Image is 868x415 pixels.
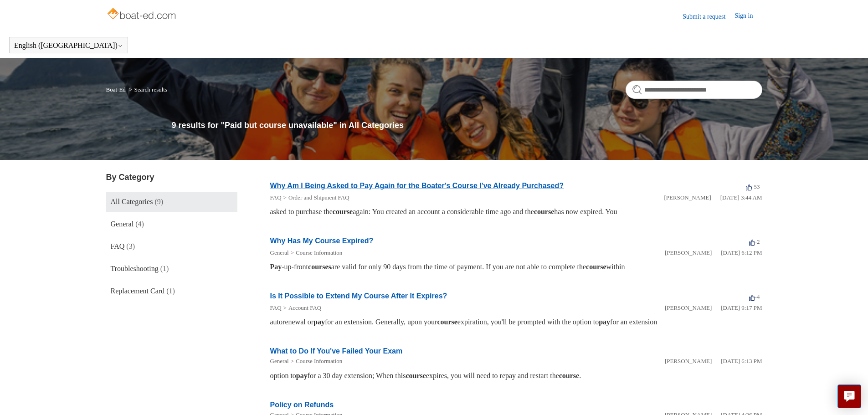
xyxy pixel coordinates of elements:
[270,206,762,217] div: asked to purchase the again: You created an account a considerable time ago and the has now expir...
[127,86,167,93] li: Search results
[154,198,163,205] span: (9)
[721,249,762,256] time: 01/05/2024, 18:12
[106,281,237,301] a: Replacement Card (1)
[270,193,282,202] li: FAQ
[270,248,289,257] li: General
[665,303,712,313] li: [PERSON_NAME]
[296,249,342,256] a: Course Information
[721,304,762,311] time: 03/15/2022, 21:17
[665,248,712,257] li: [PERSON_NAME]
[308,263,331,271] em: courses
[282,303,322,313] li: Account FAQ
[106,171,237,184] h3: By Category
[270,237,374,245] a: Why Has My Course Expired?
[270,401,334,409] a: Policy on Refunds
[749,293,760,300] span: -4
[289,248,343,257] li: Course Information
[106,192,237,212] a: All Categories (9)
[599,318,610,326] em: pay
[270,292,447,300] a: Is It Possible to Extend My Course After It Expires?
[296,358,342,364] a: Course Information
[720,194,762,201] time: 03/16/2022, 03:44
[172,119,762,132] h1: 9 results for "Paid but course unavailable" in All Categories
[837,384,861,408] button: Live chat
[111,220,134,228] span: General
[746,183,760,190] span: -53
[160,265,169,272] span: (1)
[111,287,165,295] span: Replacement Card
[270,261,762,272] div: -up-front are valid for only 90 days from the time of payment. If you are not able to complete th...
[14,41,123,50] button: English ([GEOGRAPHIC_DATA])
[406,372,426,379] em: course
[586,263,606,271] em: course
[270,303,282,313] li: FAQ
[111,198,153,205] span: All Categories
[106,5,179,24] img: Boat-Ed Help Center home page
[664,193,711,202] li: [PERSON_NAME]
[106,259,237,279] a: Troubleshooting (1)
[721,358,762,364] time: 01/05/2024, 18:13
[288,194,349,201] a: Order and Shipment FAQ
[270,370,762,381] div: option to for a 30 day extension; When this expires, you will need to repay and restart the .
[270,317,762,328] div: autorenewal or for an extension. Generally, upon your expiration, you'll be prompted with the opt...
[333,208,353,215] em: course
[270,194,282,201] a: FAQ
[749,238,760,245] span: -2
[282,193,349,202] li: Order and Shipment FAQ
[270,182,564,190] a: Why Am I Being Asked to Pay Again for the Boater's Course I've Already Purchased?
[126,242,135,250] span: (3)
[106,214,237,234] a: General (4)
[111,242,125,250] span: FAQ
[626,81,762,99] input: Search
[296,372,308,379] em: pay
[106,86,128,93] li: Boat-Ed
[734,11,762,22] a: Sign in
[288,304,321,311] a: Account FAQ
[437,318,457,326] em: course
[665,357,712,366] li: [PERSON_NAME]
[270,357,289,366] li: General
[313,318,325,326] em: pay
[270,263,282,271] em: Pay
[106,236,237,256] a: FAQ (3)
[559,372,579,379] em: course
[135,220,144,228] span: (4)
[289,357,343,366] li: Course Information
[270,358,289,364] a: General
[166,287,175,295] span: (1)
[270,347,403,355] a: What to Do If You've Failed Your Exam
[683,12,734,21] a: Submit a request
[111,265,159,272] span: Troubleshooting
[270,249,289,256] a: General
[270,304,282,311] a: FAQ
[106,86,126,93] a: Boat-Ed
[534,208,554,215] em: course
